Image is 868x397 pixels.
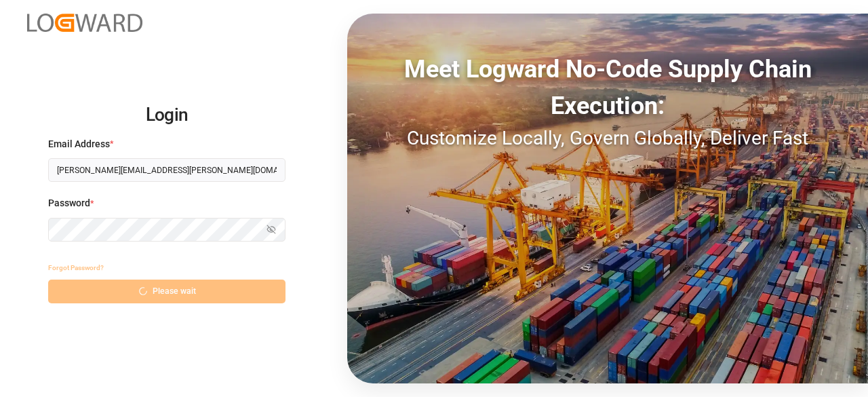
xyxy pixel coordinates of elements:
img: Logward_new_orange.png [27,14,142,32]
h2: Login [48,94,285,137]
div: Meet Logward No-Code Supply Chain Execution: [347,51,868,124]
input: Enter your email [48,158,285,182]
span: Email Address [48,137,110,151]
span: Password [48,196,90,210]
div: Customize Locally, Govern Globally, Deliver Fast [347,124,868,153]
